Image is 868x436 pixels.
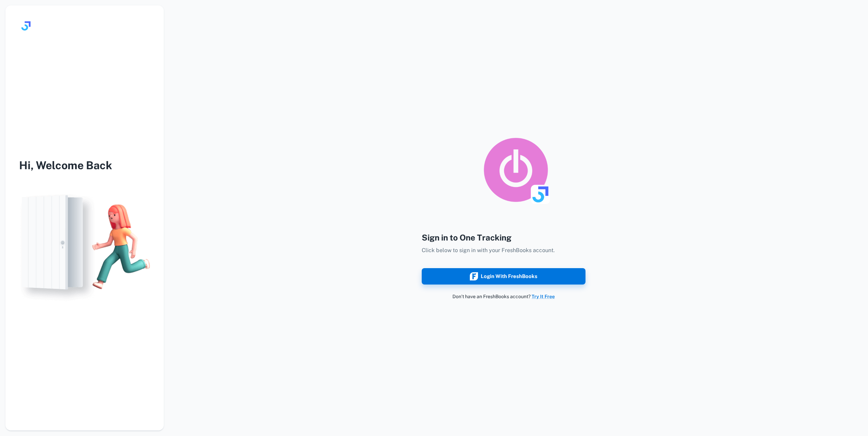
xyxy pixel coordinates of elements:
p: Click below to sign in with your FreshBooks account. [422,246,585,255]
p: Don’t have an FreshBooks account? [422,293,585,300]
h3: Hi, Welcome Back [5,157,164,174]
h4: Sign in to One Tracking [422,231,585,244]
img: login [5,187,164,306]
img: logo_toggl_syncing_app.png [482,136,550,204]
img: logo.svg [19,19,33,33]
button: Login with FreshBooks [422,268,585,285]
div: Login with FreshBooks [470,272,537,281]
a: Try It Free [532,294,555,299]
